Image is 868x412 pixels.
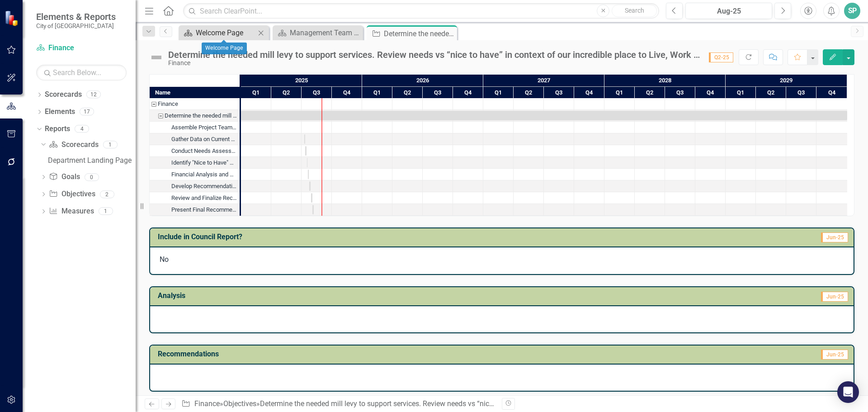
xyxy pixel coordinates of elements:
div: Q1 [604,87,635,99]
div: Aug-25 [689,6,769,17]
div: Q2 [392,87,423,99]
div: Open Intercom Messenger [837,381,859,403]
div: » » [181,399,495,409]
div: Assemble Project Team and Define Roles [150,122,240,133]
div: 2025 [241,75,362,86]
div: Financial Analysis and Mill Levy Impact Study [171,169,237,180]
div: Task: Start date: 2025-07-17 End date: 2025-07-19 [150,157,240,169]
button: Aug-25 [685,3,772,19]
div: Task: Start date: 2025-01-01 End date: 2029-12-31 [241,111,847,120]
div: 2028 [604,75,726,86]
div: Task: Start date: 2025-07-24 End date: 2025-07-28 [309,181,311,191]
div: Assemble Project Team and Define Roles [171,122,237,133]
div: Determine the needed mill levy to support services. Review needs vs “nice to have” in context of ... [150,110,240,122]
div: Department Landing Page [48,156,136,165]
a: Scorecards [49,140,98,150]
div: 12 [86,91,101,99]
span: Jun-25 [821,292,848,302]
div: Determine the needed mill levy to support services. Review needs vs “nice to have” in context of ... [260,399,700,408]
a: Finance [194,399,220,408]
div: Develop Recommendations for Mill Levy Rate [150,180,240,192]
a: Welcome Page [181,27,255,38]
div: Q1 [483,87,514,99]
div: Task: Start date: 2025-07-09 End date: 2025-07-11 [150,133,240,145]
div: Conduct Needs Assessment and Prioritize Services [171,145,237,157]
span: Jun-25 [821,232,848,242]
img: Not Defined [149,50,164,65]
div: Finance [150,98,240,110]
div: Q1 [241,87,271,99]
img: ClearPoint Strategy [5,10,20,26]
div: Financial Analysis and Mill Levy Impact Study [150,169,240,180]
div: Q3 [786,87,816,99]
a: Scorecards [45,90,82,100]
div: Q1 [362,87,392,99]
div: Welcome Page [196,27,255,38]
span: Elements & Reports [36,11,116,22]
div: Conduct Needs Assessment and Prioritize Services [150,145,240,157]
a: Measures [49,206,94,217]
div: Q3 [665,87,695,99]
div: Q4 [816,87,847,99]
a: Reports [45,124,70,134]
div: Name [150,87,240,98]
div: Task: Start date: 2025-07-24 End date: 2025-07-28 [150,180,240,192]
input: Search Below... [36,65,127,81]
div: Task: Start date: 2025-07-12 End date: 2025-07-16 [150,145,240,157]
div: 2027 [483,75,604,86]
button: Search [612,5,657,17]
div: Q4 [453,87,483,99]
h3: Recommendations [158,350,632,358]
div: Q2 [756,87,786,99]
h3: Analysis [158,292,500,300]
div: Q3 [423,87,453,99]
div: Management Team Report [290,27,361,38]
div: Task: Start date: 2025-07-29 End date: 2025-08-02 [311,193,312,203]
div: Present Final Recommendations to City Council [150,204,240,216]
div: 2026 [362,75,483,86]
div: Q4 [695,87,726,99]
div: Task: Start date: 2025-07-07 End date: 2025-07-08 [150,122,240,133]
div: Task: Start date: 2025-08-03 End date: 2025-08-07 [312,205,314,214]
div: Gather Data on Current Services and Mill Levy [171,133,237,145]
div: Q4 [574,87,604,99]
div: 1 [99,208,113,215]
div: 4 [75,125,89,133]
div: Review and Finalize Recommendations with Stakeholders [171,192,237,204]
div: Task: Start date: 2025-08-03 End date: 2025-08-07 [150,204,240,216]
h3: Include in Council Report? [158,233,677,241]
div: Task: Start date: 2025-07-20 End date: 2025-07-23 [308,170,309,179]
input: Search ClearPoint... [183,3,659,19]
div: Determine the needed mill levy to support services. Review needs vs “nice to have” in context of ... [165,110,237,122]
div: Q2 [635,87,665,99]
button: SP [844,3,860,19]
div: 2029 [726,75,847,86]
div: Finance [168,60,700,66]
div: Identify "Nice to Have" Services [150,157,240,169]
div: Task: Start date: 2025-07-12 End date: 2025-07-16 [305,146,307,156]
div: 17 [80,108,94,116]
div: Task: Start date: 2025-07-29 End date: 2025-08-02 [150,192,240,204]
a: Objectives [223,399,256,408]
span: Search [625,7,644,14]
div: Task: Start date: 2025-07-09 End date: 2025-07-11 [304,134,305,144]
a: Management Team Report [275,27,361,38]
div: Review and Finalize Recommendations with Stakeholders [150,192,240,204]
a: Objectives [49,189,95,199]
div: Task: Start date: 2025-07-20 End date: 2025-07-23 [150,169,240,180]
a: Elements [45,107,75,117]
div: Identify "Nice to Have" Services [171,157,237,169]
div: Q3 [302,87,332,99]
div: Q2 [514,87,544,99]
div: Gather Data on Current Services and Mill Levy [150,133,240,145]
div: 1 [103,141,118,148]
span: Q2-25 [709,52,733,62]
div: Present Final Recommendations to City Council [171,204,237,216]
span: Jun-25 [821,350,848,360]
div: Q3 [544,87,574,99]
div: Welcome Page [202,43,247,54]
div: Determine the needed mill levy to support services. Review needs vs “nice to have” in context of ... [168,50,700,60]
span: No [160,255,169,264]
